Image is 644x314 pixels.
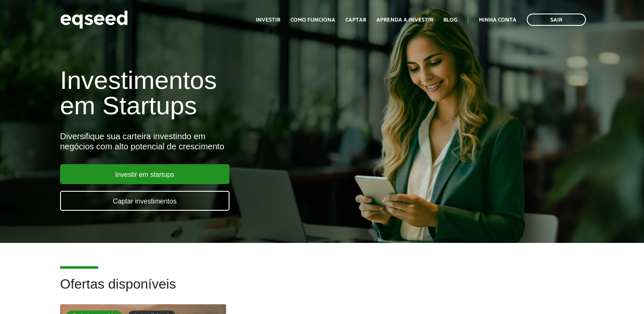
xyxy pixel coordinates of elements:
div: Diversifique sua carteira investindo em negócios com alto potencial de crescimento [60,131,370,151]
img: EqSeed [60,8,128,31]
h2: Ofertas disponíveis [60,277,584,304]
a: Como funciona [290,17,335,23]
a: Aprenda a investir [376,17,433,23]
a: Minha conta [479,17,517,23]
h1: Investimentos em Startups [60,68,370,118]
a: Investir em startups [60,164,229,184]
a: Captar investimentos [60,191,229,211]
a: Investir [256,17,280,23]
a: Blog [443,17,457,23]
a: Sair [527,14,586,26]
a: Captar [345,17,366,23]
